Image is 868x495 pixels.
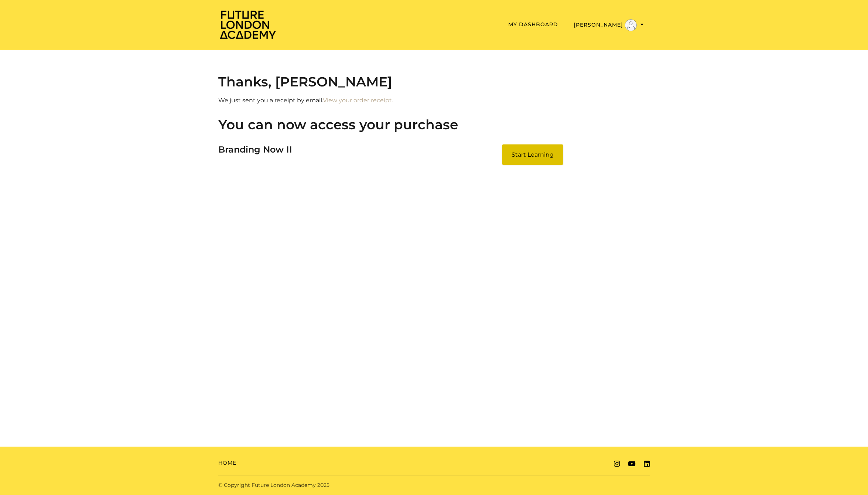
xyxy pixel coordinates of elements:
[571,19,646,31] button: Toggle menu
[323,97,393,104] a: View your order receipt.
[218,10,277,40] img: Home Page
[218,144,292,159] h3: Branding Now II
[212,481,434,489] div: © Copyright Future London Academy 2025
[218,74,650,90] h2: Thanks, [PERSON_NAME]
[218,459,236,467] a: Home
[502,144,563,165] a: Branding Now II: Start Learning
[508,21,558,28] a: My Dashboard
[218,96,650,105] p: We just sent you a receipt by email.
[218,117,650,133] h2: You can now access your purchase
